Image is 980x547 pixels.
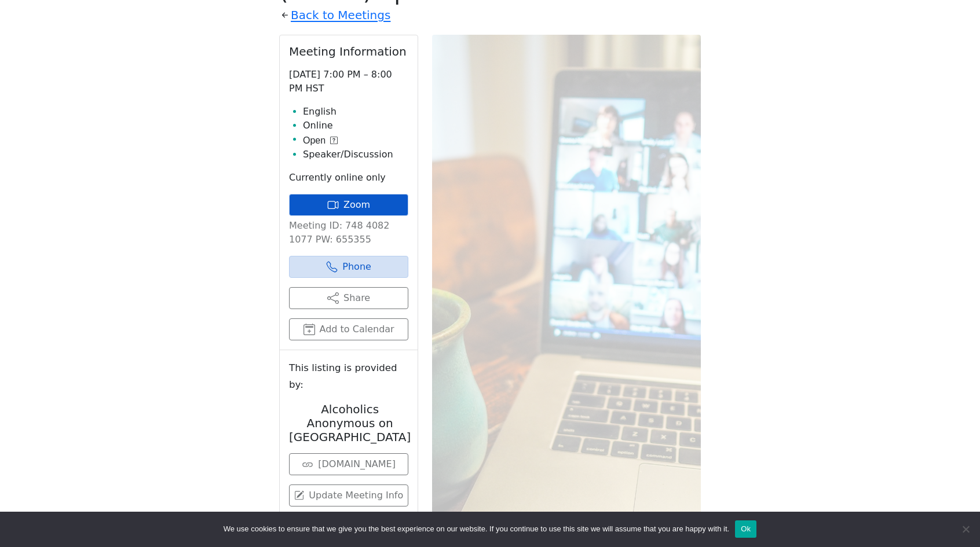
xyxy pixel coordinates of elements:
li: Speaker/Discussion [303,148,408,161]
a: Zoom [289,194,408,216]
p: [DATE] 7:00 PM – 8:00 PM HST [289,68,408,96]
a: Phone [289,256,408,278]
li: English [303,105,408,119]
p: Currently online only [289,171,408,185]
h2: Meeting Information [289,45,408,58]
button: Share [289,287,408,309]
a: Back to Meetings [291,5,390,25]
h2: Alcoholics Anonymous on [GEOGRAPHIC_DATA] [289,402,411,444]
span: We use cookies to ensure that we give you the best experience on our website. If you continue to ... [224,523,729,535]
span: No [960,523,971,535]
button: Ok [735,520,756,538]
span: Open [303,134,326,148]
a: Update Meeting Info [289,484,408,506]
p: Meeting ID: 748 4082 1077 PW: 655355 [289,219,408,247]
button: Add to Calendar [289,318,408,340]
a: [DOMAIN_NAME] [289,453,408,475]
button: Open [303,134,338,148]
li: Online [303,119,408,133]
small: This listing is provided by: [289,359,408,393]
